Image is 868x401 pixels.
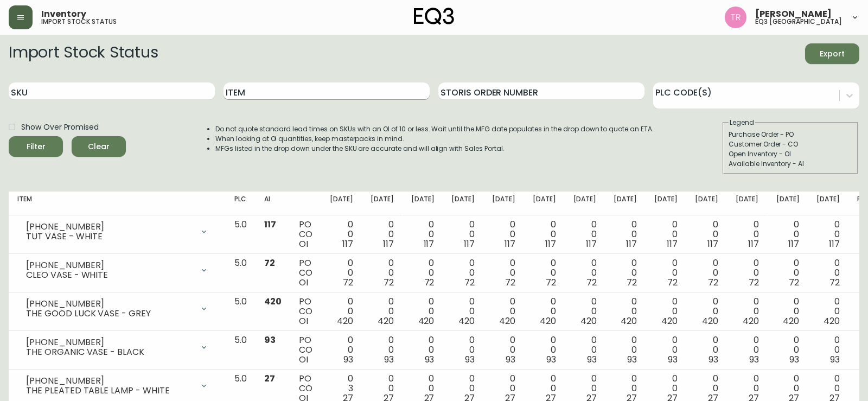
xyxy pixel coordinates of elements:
[215,144,654,154] li: MFGs listed in the drop down under the SKU are accurate and will align with Sales Portal.
[824,315,840,327] span: 420
[330,297,353,326] div: 0 0
[816,258,840,288] div: 0 0
[299,238,308,250] span: OI
[729,118,755,128] legend: Legend
[80,140,117,154] span: Clear
[26,386,193,396] div: THE PLEATED TABLE LAMP - WHITE
[483,192,524,215] th: [DATE]
[627,276,637,289] span: 72
[256,192,290,215] th: AI
[736,335,759,365] div: 0 0
[748,238,759,250] span: 117
[605,192,646,215] th: [DATE]
[299,353,308,366] span: OI
[789,353,799,366] span: 93
[729,159,852,169] div: Available Inventory - AI
[736,297,759,326] div: 0 0
[337,315,353,327] span: 420
[72,136,126,157] button: Clear
[614,258,637,288] div: 0 0
[506,353,515,366] span: 93
[524,192,565,215] th: [DATE]
[424,238,435,250] span: 117
[546,353,556,366] span: 93
[330,220,353,249] div: 0 0
[492,297,515,326] div: 0 0
[264,295,282,308] span: 420
[330,335,353,365] div: 0 0
[546,276,556,289] span: 72
[805,43,859,64] button: Export
[533,335,556,365] div: 0 0
[371,335,394,365] div: 0 0
[565,192,605,215] th: [DATE]
[215,134,654,144] li: When looking at OI quantities, keep masterpacks in mind.
[586,276,597,289] span: 72
[451,258,475,288] div: 0 0
[299,276,308,289] span: OI
[41,18,117,25] h5: import stock status
[533,220,556,249] div: 0 0
[26,309,193,319] div: THE GOOD LUCK VASE - GREY
[343,276,353,289] span: 72
[21,122,99,133] span: Show Over Promised
[654,258,678,288] div: 0 0
[830,353,840,366] span: 93
[816,297,840,326] div: 0 0
[371,258,394,288] div: 0 0
[540,315,556,327] span: 420
[451,335,475,365] div: 0 0
[702,315,718,327] span: 420
[533,258,556,288] div: 0 0
[492,220,515,249] div: 0 0
[667,238,678,250] span: 117
[362,192,403,215] th: [DATE]
[371,297,394,326] div: 0 0
[17,297,217,321] div: [PHONE_NUMBER]THE GOOD LUCK VASE - GREY
[343,353,353,366] span: 93
[299,315,308,327] span: OI
[776,335,800,365] div: 0 0
[226,192,256,215] th: PLC
[411,258,435,288] div: 0 0
[829,238,840,250] span: 117
[573,220,597,249] div: 0 0
[788,238,799,250] span: 117
[226,292,256,331] td: 5.0
[829,276,840,289] span: 72
[626,238,637,250] span: 117
[729,130,852,139] div: Purchase Order - PO
[725,7,746,28] img: 214b9049a7c64896e5c13e8f38ff7a87
[755,18,842,25] h5: eq3 [GEOGRAPHIC_DATA]
[749,276,759,289] span: 72
[9,43,158,64] h2: Import Stock Status
[17,335,217,359] div: [PHONE_NUMBER]THE ORGANIC VASE - BLACK
[580,315,597,327] span: 420
[26,232,193,241] div: TUT VASE - WHITE
[808,192,848,215] th: [DATE]
[26,347,193,357] div: THE ORGANIC VASE - BLACK
[587,353,597,366] span: 93
[464,276,475,289] span: 72
[755,10,832,18] span: [PERSON_NAME]
[26,299,193,309] div: [PHONE_NUMBER]
[299,297,312,326] div: PO CO
[627,353,637,366] span: 93
[9,192,226,215] th: Item
[729,139,852,149] div: Customer Order - CO
[443,192,483,215] th: [DATE]
[41,10,86,18] span: Inventory
[411,335,435,365] div: 0 0
[743,315,759,327] span: 420
[299,335,312,365] div: PO CO
[451,220,475,249] div: 0 0
[492,258,515,288] div: 0 0
[17,220,217,244] div: [PHONE_NUMBER]TUT VASE - WHITE
[816,335,840,365] div: 0 0
[768,192,808,215] th: [DATE]
[729,149,852,159] div: Open Inventory - OI
[411,220,435,249] div: 0 0
[695,335,718,365] div: 0 0
[226,215,256,254] td: 5.0
[371,220,394,249] div: 0 0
